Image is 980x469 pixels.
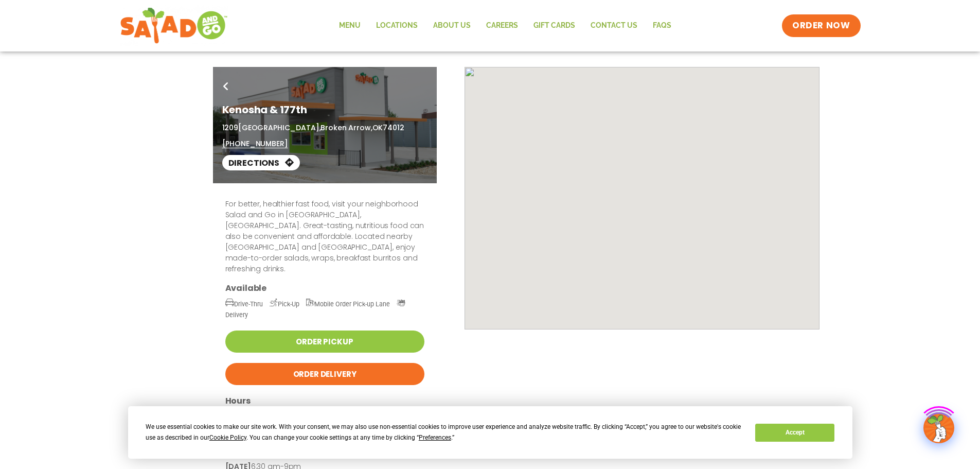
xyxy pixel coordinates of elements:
[306,300,390,308] span: Mobile Order Pick-up Lane
[425,14,478,38] a: About Us
[225,199,424,274] p: For better, healthier fast food, visit your neighborhood Salad and Go in [GEOGRAPHIC_DATA], [GEOG...
[222,102,427,117] h1: Kenosha & 177th
[270,300,299,308] span: Pick-Up
[583,14,645,38] a: Contact Us
[225,300,263,308] span: Drive-Thru
[225,449,251,459] strong: [DATE]
[146,422,743,443] div: We use essential cookies to make our site work. With your consent, we may also use non-essential ...
[331,14,368,38] a: Menu
[782,14,860,37] a: ORDER NOW
[222,155,300,170] a: Directions
[526,14,583,38] a: GIFT CARDS
[225,283,424,293] h3: Available
[238,123,320,133] span: [GEOGRAPHIC_DATA],
[320,123,372,133] span: Broken Arrow,
[645,14,679,38] a: FAQs
[792,20,850,32] span: ORDER NOW
[222,123,238,133] span: 1209
[372,123,383,133] span: OK
[383,123,404,133] span: 74012
[225,363,424,385] a: Order Delivery
[478,14,526,38] a: Careers
[755,424,834,442] button: Accept
[209,434,246,441] span: Cookie Policy
[120,5,228,46] img: new-SAG-logo-768×292
[331,14,679,38] nav: Menu
[225,395,424,406] h3: Hours
[128,406,852,459] div: Cookie Consent Prompt
[225,331,424,353] a: Order Pickup
[368,14,425,38] a: Locations
[222,138,288,149] a: [PHONE_NUMBER]
[419,434,451,441] span: Preferences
